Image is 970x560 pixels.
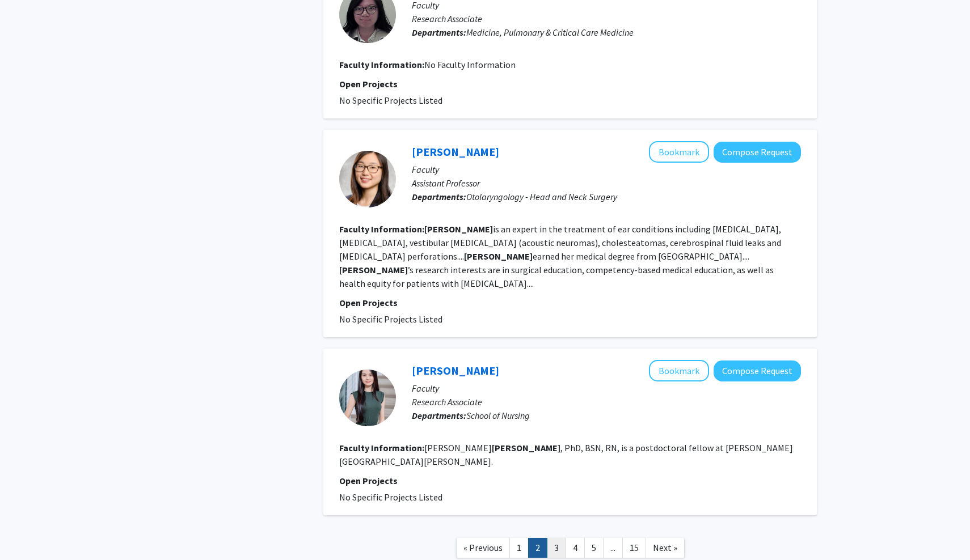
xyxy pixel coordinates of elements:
[646,538,685,558] a: Next
[463,542,503,553] span: « Previous
[339,296,801,309] p: Open Projects
[566,538,585,558] a: 4
[509,538,529,558] a: 1
[466,27,634,38] span: Medicine, Pulmonary & Critical Care Medicine
[464,251,533,262] b: [PERSON_NAME]
[339,95,442,106] span: No Specific Projects Listed
[412,163,801,176] p: Faculty
[339,223,781,289] fg-read-more: is an expert in the treatment of ear conditions including [MEDICAL_DATA], [MEDICAL_DATA], vestibu...
[412,363,499,377] a: [PERSON_NAME]
[339,59,424,70] b: Faculty Information:
[339,77,801,91] p: Open Projects
[339,474,801,487] p: Open Projects
[456,538,510,558] a: Previous
[412,27,466,38] b: Departments:
[424,59,516,70] span: No Faculty Information
[9,509,48,551] iframe: Chat
[339,491,442,503] span: No Specific Projects Listed
[412,191,466,202] b: Departments:
[653,542,677,553] span: Next »
[412,145,499,159] a: [PERSON_NAME]
[649,141,709,163] button: Add Jenny Chen to Bookmarks
[412,410,466,421] b: Departments:
[649,360,709,381] button: Add Yuling Chen to Bookmarks
[339,442,793,467] fg-read-more: [PERSON_NAME] , PhD, BSN, RN, is a postdoctoral fellow at [PERSON_NAME][GEOGRAPHIC_DATA][PERSON_N...
[528,538,547,558] a: 2
[339,442,424,453] b: Faculty Information:
[339,223,424,235] b: Faculty Information:
[339,313,442,325] span: No Specific Projects Listed
[424,223,493,235] b: [PERSON_NAME]
[412,12,801,26] p: Research Associate
[466,191,617,202] span: Otolaryngology - Head and Neck Surgery
[610,542,615,553] span: ...
[547,538,566,558] a: 3
[412,381,801,395] p: Faculty
[714,360,801,381] button: Compose Request to Yuling Chen
[492,442,560,453] b: [PERSON_NAME]
[339,264,408,275] b: [PERSON_NAME]
[622,538,646,558] a: 15
[466,410,530,421] span: School of Nursing
[714,142,801,163] button: Compose Request to Jenny Chen
[412,176,801,190] p: Assistant Professor
[412,395,801,409] p: Research Associate
[584,538,604,558] a: 5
